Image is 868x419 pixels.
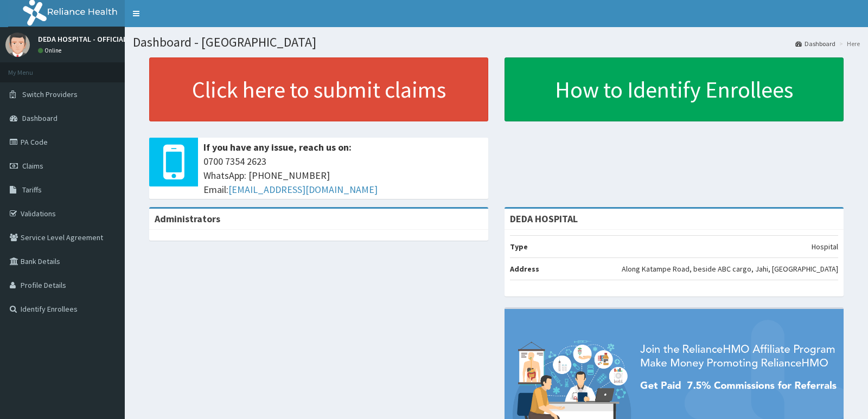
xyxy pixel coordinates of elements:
b: Type [510,242,528,252]
span: Dashboard [22,113,58,123]
img: User Image [5,33,30,57]
a: Click here to submit claims [149,57,488,121]
p: DEDA HOSPITAL - OFFICIAL [38,35,127,43]
p: Along Katampe Road, beside ABC cargo, Jahi, [GEOGRAPHIC_DATA] [622,263,838,274]
b: Administrators [155,212,220,225]
a: Online [38,47,64,54]
span: Claims [22,161,43,171]
a: [EMAIL_ADDRESS][DOMAIN_NAME] [228,183,378,196]
b: Address [510,264,539,274]
a: Dashboard [795,39,835,48]
strong: DEDA HOSPITAL [510,212,578,225]
p: Hospital [812,241,838,252]
a: How to Identify Enrollees [505,57,844,121]
li: Here [837,39,860,48]
span: Tariffs [22,185,42,195]
span: 0700 7354 2623 WhatsApp: [PHONE_NUMBER] Email: [203,154,483,196]
span: Switch Providers [22,89,78,99]
h1: Dashboard - [GEOGRAPHIC_DATA] [133,35,860,49]
b: If you have any issue, reach us on: [203,141,352,153]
